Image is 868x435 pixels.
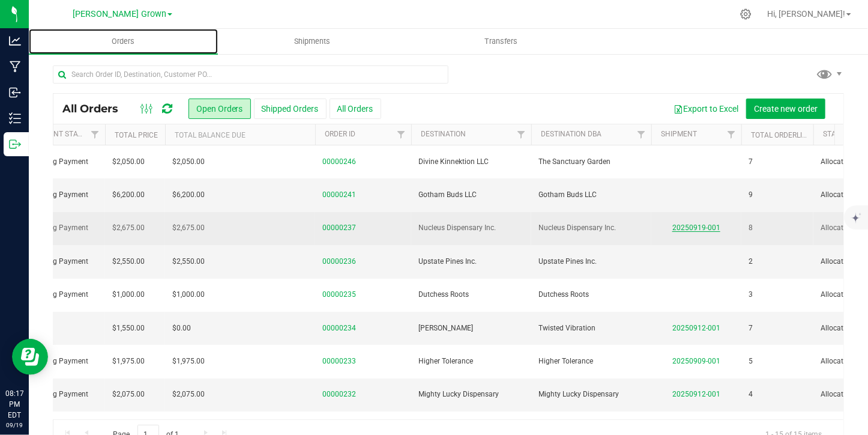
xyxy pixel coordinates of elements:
span: Mighty Lucky Dispensary [418,389,524,400]
div: Manage settings [738,8,753,20]
span: Nucleus Dispensary Inc. [538,222,644,234]
span: Awaiting Payment [28,156,98,168]
span: $1,975.00 [172,356,205,367]
span: $6,200.00 [112,189,145,201]
a: 00000232 [322,389,356,400]
span: Hi, [PERSON_NAME]! [767,9,845,19]
span: Orders [95,36,151,47]
span: Dutchess Roots [538,289,644,300]
span: Awaiting Payment [28,389,98,400]
span: 5 [749,356,753,367]
span: The Sanctuary Garden [538,156,644,168]
a: 00000241 [322,189,356,201]
inline-svg: Inbound [9,87,21,99]
a: 00000235 [322,289,356,300]
span: $6,200.00 [172,189,205,201]
span: 2 [749,256,753,267]
th: Total Balance Due [165,124,315,145]
span: $1,975.00 [112,356,145,367]
button: Open Orders [188,99,251,119]
input: Search Order ID, Destination, Customer PO... [53,65,448,84]
inline-svg: Manufacturing [9,61,21,73]
a: 20250912-001 [672,324,720,332]
span: $2,050.00 [172,156,205,168]
inline-svg: Inventory [9,112,21,124]
span: Transfers [468,36,534,47]
iframe: Resource center [12,339,48,375]
span: 7 [749,323,753,334]
a: Total Orderlines [751,131,816,139]
span: $1,550.00 [112,323,145,334]
a: Destination [421,130,466,138]
span: Awaiting Payment [28,256,98,267]
span: Divine Kinnektion LLC [418,156,524,168]
span: Paid [28,323,98,334]
a: Shipment [661,130,697,138]
span: Higher Tolerance [538,356,644,367]
a: 00000233 [322,356,356,367]
a: 20250909-001 [672,357,720,365]
span: Upstate Pines Inc. [418,256,524,267]
a: 00000246 [322,156,356,168]
span: $0.00 [172,323,191,334]
span: [PERSON_NAME] Grown [73,9,166,19]
a: Transfers [406,29,595,54]
span: Higher Tolerance [418,356,524,367]
p: 09/19 [5,421,23,430]
span: $1,000.00 [112,289,145,300]
span: 9 [749,189,753,201]
a: 00000236 [322,256,356,267]
a: Order ID [325,130,355,138]
span: $2,075.00 [172,389,205,400]
span: Awaiting Payment [28,189,98,201]
a: Status [823,130,849,138]
span: Shipments [278,36,346,47]
a: Filter [85,124,105,145]
span: $2,550.00 [112,256,145,267]
a: Payment Status [31,130,91,138]
button: Shipped Orders [254,99,327,119]
a: Filter [511,124,531,145]
a: Filter [722,124,741,145]
span: $2,075.00 [112,389,145,400]
button: Export to Excel [666,99,746,119]
span: $2,675.00 [112,222,145,234]
span: $2,050.00 [112,156,145,168]
span: 8 [749,222,753,234]
a: Filter [391,124,411,145]
span: $2,675.00 [172,222,205,234]
span: Upstate Pines Inc. [538,256,644,267]
span: Dutchess Roots [418,289,524,300]
span: Mighty Lucky Dispensary [538,389,644,400]
inline-svg: Outbound [9,138,21,150]
a: Filter [631,124,651,145]
span: [PERSON_NAME] [418,323,524,334]
span: All Orders [62,102,130,115]
a: Shipments [218,29,407,54]
span: $1,000.00 [172,289,205,300]
span: Nucleus Dispensary Inc. [418,222,524,234]
a: Destination DBA [541,130,601,138]
span: Awaiting Payment [28,289,98,300]
a: 00000237 [322,222,356,234]
span: Awaiting Payment [28,222,98,234]
a: 00000234 [322,323,356,334]
a: 20250912-001 [672,390,720,398]
span: Twisted Vibration [538,323,644,334]
a: 20250919-001 [672,224,720,232]
a: Orders [29,29,218,54]
button: Create new order [746,99,825,119]
span: 4 [749,389,753,400]
p: 08:17 PM EDT [5,388,23,421]
span: 3 [749,289,753,300]
span: 7 [749,156,753,168]
span: Gotham Buds LLC [418,189,524,201]
span: Awaiting Payment [28,356,98,367]
span: $2,550.00 [172,256,205,267]
a: Total Price [115,131,158,139]
span: Create new order [754,104,818,114]
button: All Orders [330,99,381,119]
inline-svg: Analytics [9,35,21,47]
span: Gotham Buds LLC [538,189,644,201]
